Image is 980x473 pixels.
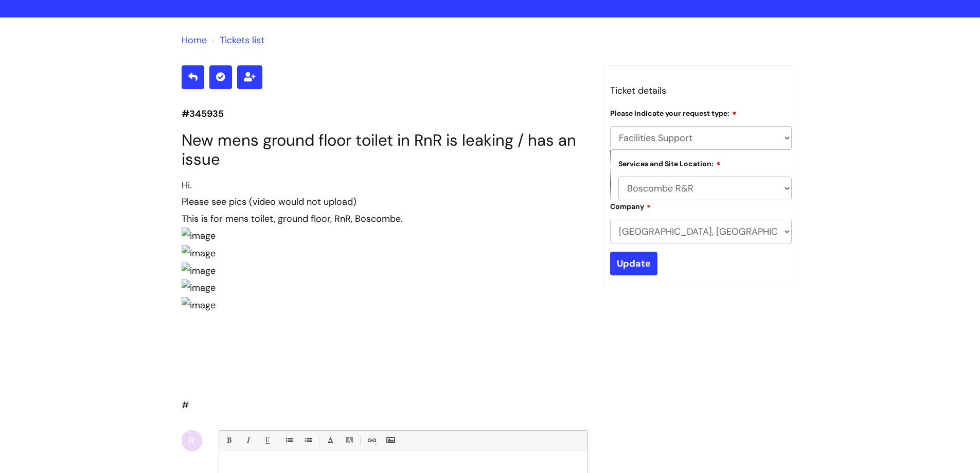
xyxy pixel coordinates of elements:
[182,297,216,313] img: image
[182,32,207,48] li: Solution home
[324,434,336,447] a: Font Color
[384,434,397,447] a: Insert Image...
[182,177,588,414] div: #
[301,434,314,447] a: 1. Ordered List (Ctrl-Shift-8)
[220,34,264,46] a: Tickets list
[182,106,588,122] p: #345935
[241,434,254,447] a: Italic (Ctrl-I)
[222,434,235,447] a: Bold (Ctrl-B)
[610,252,657,275] input: Update
[182,227,216,244] img: image
[343,434,355,447] a: Back Color
[610,201,651,211] label: Company
[260,434,273,447] a: Underline(Ctrl-U)
[182,430,202,451] div: R
[182,279,216,296] img: image
[365,434,378,447] a: Link
[209,32,264,48] li: Tickets list
[182,211,588,227] div: This is for mens toilet, ground floor, RnR, Boscombe.
[618,158,721,168] label: Services and Site Location:
[610,108,737,118] label: Please indicate your request type:
[182,245,216,261] img: image
[182,262,216,279] img: image
[182,34,207,46] a: Home
[610,82,792,99] h3: Ticket details
[182,177,588,194] div: Hi.
[282,434,295,447] a: • Unordered List (Ctrl-Shift-7)
[182,131,588,169] h1: New mens ground floor toilet in RnR is leaking / has an issue
[182,194,588,210] div: Please see pics (video would not upload)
